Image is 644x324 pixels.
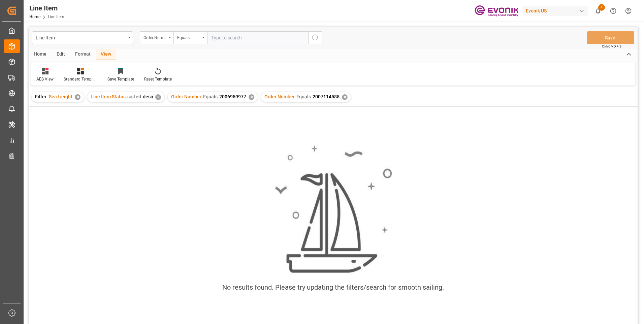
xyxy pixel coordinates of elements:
[342,94,348,100] div: ✕
[475,5,518,17] img: Evonik-brand-mark-Deep-Purple-RGB.jpeg_1700498283.jpeg
[70,49,96,60] div: Format
[35,94,49,99] span: Filter :
[29,49,52,60] div: Home
[219,94,246,99] span: 2006959977
[49,94,72,99] span: Sea freight
[249,94,254,100] div: ✕
[587,31,634,44] button: Save
[523,4,590,17] button: Evonik US
[52,49,70,60] div: Edit
[29,3,64,13] div: Line Item
[75,94,80,100] div: ✕
[203,94,218,99] span: Equals
[144,76,172,82] div: Reset Template
[143,94,153,99] span: desc
[274,144,392,274] img: smooth_sailing.jpeg
[155,94,161,100] div: ✕
[313,94,340,99] span: 2007114585
[602,44,621,49] span: Ctrl/CMD + S
[127,94,141,99] span: sorted
[36,33,126,41] div: Line Item
[523,6,588,16] div: Evonik US
[264,94,295,99] span: Order Number
[177,33,200,41] div: Equals
[598,4,605,11] span: 4
[96,49,116,60] div: View
[32,31,133,44] button: open menu
[29,14,40,19] a: Home
[64,76,97,82] div: Standard Templates
[590,3,606,19] button: show 4 new notifications
[207,31,308,44] input: Type to search
[606,3,621,19] button: Help Center
[171,94,201,99] span: Order Number
[222,282,444,292] div: No results found. Please try updating the filters/search for smooth sailing.
[143,33,166,41] div: Order Number
[36,76,54,82] div: AES View
[91,94,126,99] span: Line Item Status
[173,31,207,44] button: open menu
[308,31,322,44] button: search button
[107,76,134,82] div: Save Template
[296,94,311,99] span: Equals
[140,31,173,44] button: open menu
